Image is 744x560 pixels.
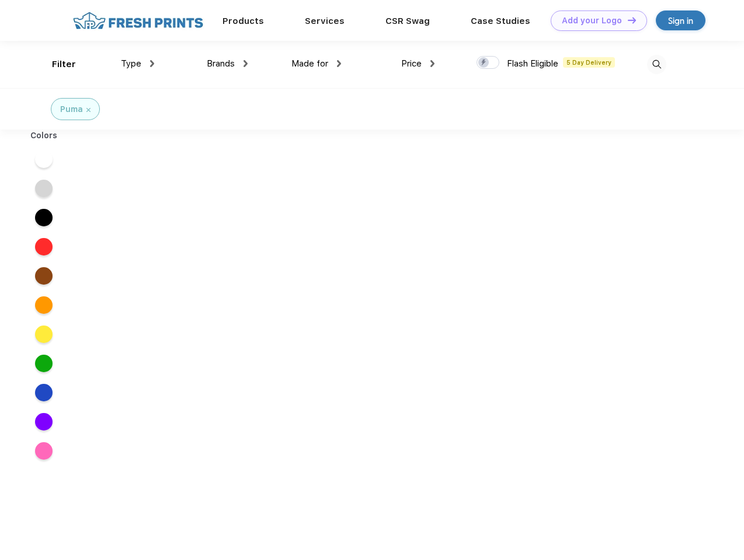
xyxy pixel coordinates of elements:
[305,16,345,26] a: Services
[563,57,615,68] span: 5 Day Delivery
[430,60,434,67] img: dropdown.png
[562,16,622,26] div: Add your Logo
[244,60,248,67] img: dropdown.png
[222,16,264,26] a: Products
[668,14,693,27] div: Sign in
[291,58,328,69] span: Made for
[628,17,636,23] img: DT
[647,55,666,74] img: desktop_search.svg
[60,103,83,116] div: Puma
[401,58,422,69] span: Price
[52,58,76,71] div: Filter
[337,60,341,67] img: dropdown.png
[385,16,430,26] a: CSR Swag
[656,10,705,30] a: Sign in
[22,129,67,142] div: Colors
[207,58,235,69] span: Brands
[150,60,154,67] img: dropdown.png
[86,108,91,112] img: filter_cancel.svg
[121,58,141,69] span: Type
[69,10,207,31] img: fo%20logo%202.webp
[507,58,558,69] span: Flash Eligible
